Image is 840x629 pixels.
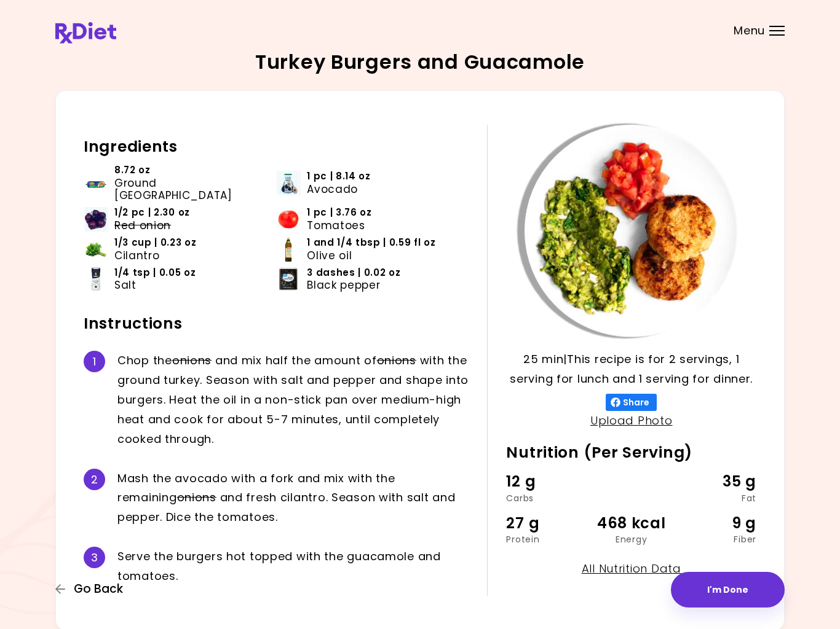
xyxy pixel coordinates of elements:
div: 27 g [506,512,589,535]
h2: Instructions [84,314,469,334]
h2: Ingredients [84,137,469,157]
h2: Nutrition (Per Serving) [506,443,756,463]
span: 1/4 tsp | 0.05 oz [114,267,196,279]
s: onions [172,353,212,368]
div: Fat [673,494,756,502]
div: Protein [506,535,589,544]
span: Black pepper [307,279,380,291]
span: Share [620,397,652,407]
span: Olive oil [307,249,352,262]
a: Upload Photo [590,413,673,428]
span: Red onion [114,219,171,232]
span: 3 dashes | 0.02 oz [307,267,400,279]
span: Salt [114,279,137,291]
p: 25 min | This recipe is for 2 servings, 1 serving for lunch and 1 serving for dinner. [506,350,756,389]
button: I'm Done [671,572,785,608]
div: 9 g [673,512,756,535]
div: Mash the avocado with a fork and mix with the remaining and fresh cilantro. Season with salt and ... [117,469,469,528]
div: Carbs [506,494,589,502]
span: 8.72 oz [114,164,151,176]
span: 1 pc | 3.76 oz [307,206,372,219]
h2: Turkey Burgers and Guacamole [255,52,585,72]
div: 35 g [673,470,756,493]
span: 1 pc | 8.14 oz [307,170,371,182]
img: RxDiet [55,22,116,44]
div: 3 [84,547,105,568]
div: Chop the and mix half the amount of with the ground turkey. Season with salt and pepper and shape... [117,351,469,448]
s: onions [177,490,216,505]
div: 468 kcal [590,512,673,535]
span: Ground [GEOGRAPHIC_DATA] [114,177,257,202]
span: Menu [734,25,765,36]
span: Avocado [307,183,358,195]
button: Go Back [55,582,129,596]
div: 2 [84,469,105,490]
div: Fiber [673,535,756,544]
span: 1/2 pc | 2.30 oz [114,206,190,219]
span: Go Back [74,582,123,596]
s: onions [377,353,416,368]
button: Share [606,394,657,411]
div: 1 [84,351,105,372]
div: 12 g [506,470,589,493]
span: Cilantro [114,249,159,262]
span: 1/3 cup | 0.23 oz [114,236,197,249]
span: 1 and 1/4 tbsp | 0.59 fl oz [307,236,435,249]
a: All Nutrition Data [582,561,681,576]
span: Tomatoes [307,219,365,232]
div: Energy [590,535,673,544]
div: Serve the burgers hot topped with the guacamole and tomatoes. [117,547,469,586]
